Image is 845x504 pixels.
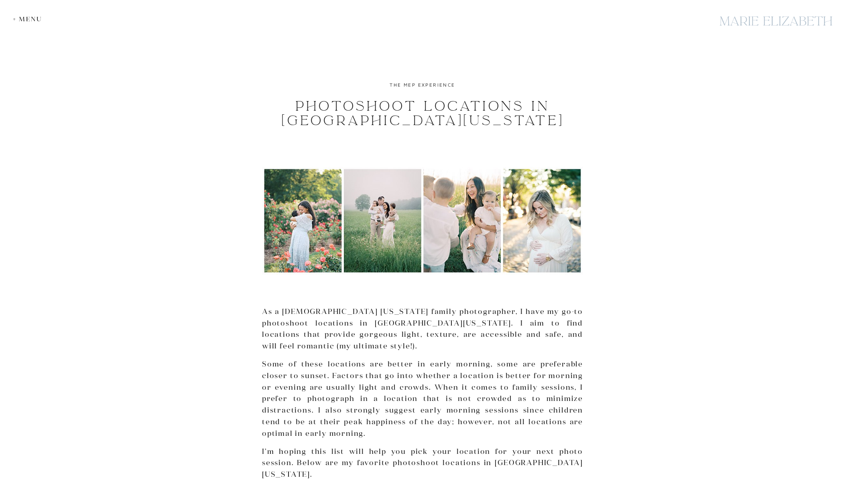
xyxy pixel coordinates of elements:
a: The MEP Experience [390,82,455,88]
h1: Photoshoot Locations in [GEOGRAPHIC_DATA][US_STATE] [271,99,574,128]
div: + Menu [13,15,46,23]
p: As a [DEMOGRAPHIC_DATA] [US_STATE] family photographer, I have my go-to photoshoot locations in [... [262,306,583,352]
img: Collage Of Photoshoot Locations In Northern Virginia By Marie Elizabeth Photography [262,167,583,275]
p: Some of these locations are better in early morning, some are preferable closer to sunset. Factor... [262,358,583,439]
p: I’m hoping this list will help you pick your location for your next photo session. Below are my f... [262,446,583,480]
